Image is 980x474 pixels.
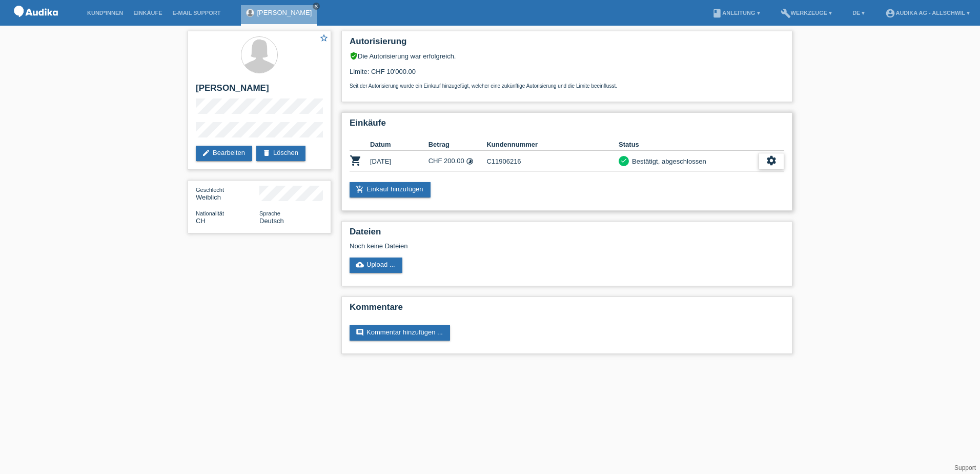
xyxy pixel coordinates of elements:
a: Kund*innen [82,10,128,16]
a: E-Mail Support [168,10,226,16]
span: Nationalität [196,210,224,216]
a: deleteLöschen [256,146,305,161]
span: Sprache [259,210,280,216]
th: Kundennummer [486,139,619,151]
i: add_shopping_cart [356,185,364,193]
div: Noch keine Dateien [350,242,663,250]
a: buildWerkzeuge ▾ [775,10,838,16]
td: C11906216 [486,151,619,172]
i: build [781,8,791,18]
i: settings [766,155,777,166]
th: Status [619,139,759,151]
a: add_shopping_cartEinkauf hinzufügen [350,182,431,197]
td: CHF 200.00 [428,151,487,172]
i: close [314,4,319,9]
a: editBearbeiten [196,146,252,161]
h2: Kommentare [350,302,784,318]
th: Datum [370,139,428,151]
i: POSP00027895 [350,154,362,167]
a: commentKommentar hinzufügen ... [350,325,450,341]
h2: Einkäufe [350,118,784,133]
a: POS — MF Group [10,20,62,28]
span: Deutsch [259,217,284,225]
a: Support [954,464,976,471]
a: close [313,3,320,10]
p: Seit der Autorisierung wurde ein Einkauf hinzugefügt, welcher eine zukünftige Autorisierung und d... [350,83,784,89]
a: star_border [319,33,329,44]
i: cloud_upload [356,261,364,269]
a: [PERSON_NAME] [257,9,312,16]
span: Geschlecht [196,187,224,193]
i: verified_user [350,52,358,60]
a: Einkäufe [128,10,167,16]
i: comment [356,328,364,337]
i: star_border [319,33,329,43]
i: delete [262,149,271,157]
h2: Dateien [350,227,784,242]
i: book [712,8,722,18]
i: Fixe Raten (12 Raten) [466,157,474,165]
h2: [PERSON_NAME] [196,83,323,98]
div: Limite: CHF 10'000.00 [350,60,784,89]
div: Weiblich [196,186,259,201]
a: bookAnleitung ▾ [707,10,765,16]
i: edit [202,149,210,157]
a: DE ▾ [847,10,870,16]
div: Bestätigt, abgeschlossen [629,156,706,167]
h2: Autorisierung [350,36,784,52]
div: Die Autorisierung war erfolgreich. [350,52,784,60]
th: Betrag [428,139,487,151]
a: account_circleAudika AG - Allschwil ▾ [880,10,975,16]
a: cloud_uploadUpload ... [350,258,402,273]
td: [DATE] [370,151,428,172]
i: account_circle [885,8,895,18]
span: Schweiz [196,217,206,225]
i: check [620,157,627,164]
